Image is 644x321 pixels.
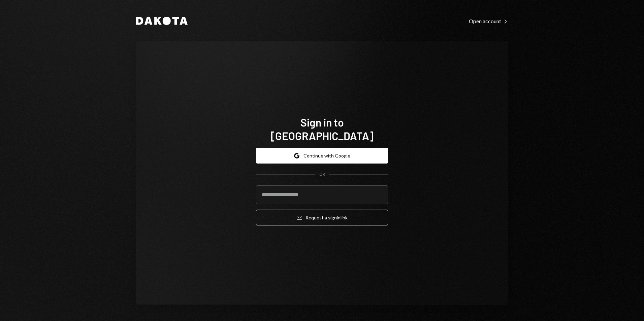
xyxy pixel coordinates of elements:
[319,172,325,177] div: OR
[469,18,508,25] div: Open account
[256,115,388,142] h1: Sign in to [GEOGRAPHIC_DATA]
[469,17,508,25] a: Open account
[256,210,388,225] button: Request a signinlink
[256,148,388,164] button: Continue with Google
